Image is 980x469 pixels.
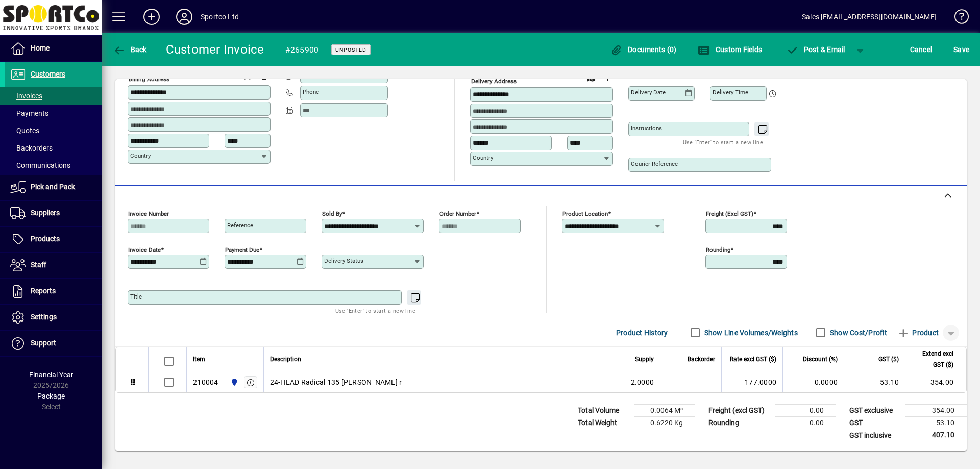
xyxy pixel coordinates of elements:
td: Total Volume [573,405,634,417]
a: Quotes [5,122,102,139]
label: Show Cost/Profit [828,328,887,338]
div: 210004 [193,377,218,387]
td: GST inclusive [844,429,905,442]
button: Documents (0) [608,40,679,59]
span: 2.0000 [631,377,654,387]
mat-label: Courier Reference [631,160,678,167]
span: Custom Fields [698,45,762,54]
button: Cancel [908,40,935,59]
span: Pick and Pack [31,183,75,191]
mat-label: Country [473,154,493,161]
app-page-header-button: Back [102,40,158,59]
span: Extend excl GST ($) [912,348,953,371]
mat-label: Phone [303,88,319,95]
span: Support [31,339,56,347]
span: Package [37,392,65,400]
td: 0.0000 [782,372,844,392]
span: Reports [31,287,56,295]
mat-hint: Use 'Enter' to start a new line [335,305,415,316]
div: Customer Invoice [166,41,264,58]
button: Back [110,40,150,59]
td: Freight (excl GST) [703,405,775,417]
span: S [953,45,958,54]
td: GST exclusive [844,405,905,417]
a: Settings [5,305,102,330]
mat-label: Order number [439,210,476,217]
mat-hint: Use 'Enter' to start a new line [683,136,763,148]
span: Backorder [688,354,715,365]
span: Unposted [335,46,366,53]
button: Choose address [599,70,616,86]
td: 354.00 [905,405,967,417]
a: Payments [5,105,102,122]
span: Cancel [910,41,933,58]
a: Backorders [5,139,102,157]
td: 53.10 [905,417,967,429]
span: P [804,45,808,54]
mat-label: Invoice number [128,210,169,217]
td: 0.0064 M³ [634,405,695,417]
span: Supply [635,354,654,365]
span: Financial Year [29,371,73,379]
div: 177.0000 [728,377,776,387]
td: 407.10 [905,429,967,442]
a: Reports [5,279,102,304]
a: View on map [583,69,599,86]
div: Sales [EMAIL_ADDRESS][DOMAIN_NAME] [802,9,937,25]
td: Rounding [703,417,775,429]
span: Sportco Ltd Warehouse [228,377,239,388]
span: Invoices [10,92,42,100]
mat-label: Invoice date [128,246,161,253]
span: Payments [10,109,48,117]
mat-label: Delivery date [631,89,666,96]
span: Product History [616,325,668,341]
mat-label: Payment due [225,246,259,253]
mat-label: Reference [227,221,253,229]
span: Documents (0) [610,45,677,54]
button: Custom Fields [695,40,765,59]
span: Description [270,354,301,365]
a: Invoices [5,87,102,105]
td: Total Weight [573,417,634,429]
mat-label: Title [130,293,142,300]
button: Add [135,8,168,26]
div: Sportco Ltd [201,9,239,25]
a: Products [5,227,102,252]
span: Settings [31,313,57,321]
div: #265900 [285,42,319,58]
a: Staff [5,253,102,278]
span: Back [113,45,147,54]
span: Customers [31,70,65,78]
label: Show Line Volumes/Weights [702,328,798,338]
a: View on map [240,67,257,84]
mat-label: Sold by [322,210,342,217]
span: Home [31,44,50,52]
mat-label: Rounding [706,246,730,253]
mat-label: Instructions [631,125,662,132]
a: Home [5,36,102,61]
button: Product History [612,324,672,342]
td: 0.00 [775,405,836,417]
td: GST [844,417,905,429]
span: 24-HEAD Radical 135 [PERSON_NAME] r [270,377,402,387]
span: Backorders [10,144,53,152]
mat-label: Country [130,152,151,159]
span: Discount (%) [803,354,838,365]
button: Post & Email [781,40,850,59]
td: 0.6220 Kg [634,417,695,429]
td: 53.10 [844,372,905,392]
td: 354.00 [905,372,966,392]
span: Rate excl GST ($) [730,354,776,365]
a: Knowledge Base [947,2,967,35]
a: Communications [5,157,102,174]
span: Product [897,325,939,341]
span: Item [193,354,205,365]
button: Product [892,324,944,342]
td: 0.00 [775,417,836,429]
span: Staff [31,261,46,269]
span: Products [31,235,60,243]
mat-label: Product location [562,210,608,217]
span: Quotes [10,127,39,135]
button: Profile [168,8,201,26]
mat-label: Delivery status [324,257,363,264]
